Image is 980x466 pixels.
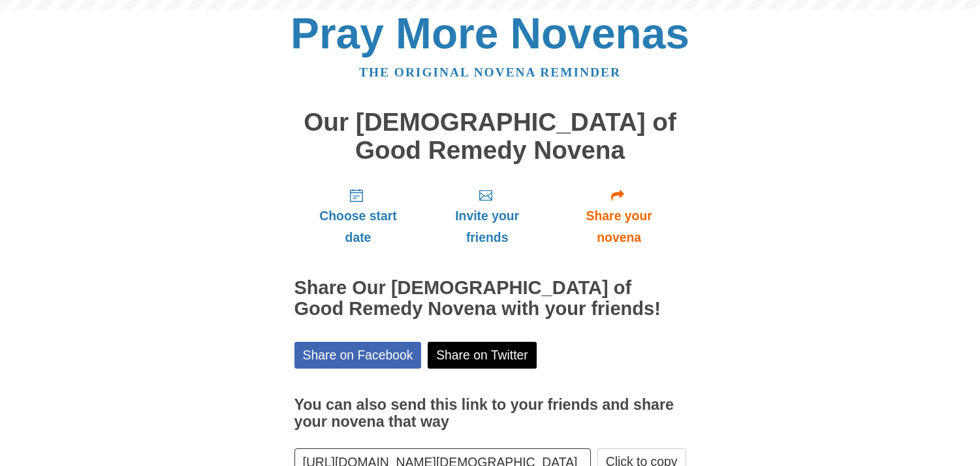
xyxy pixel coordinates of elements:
span: Share your novena [565,205,673,248]
h1: Our [DEMOGRAPHIC_DATA] of Good Remedy Novena [294,108,686,164]
h3: You can also send this link to your friends and share your novena that way [294,397,686,430]
h2: Share Our [DEMOGRAPHIC_DATA] of Good Remedy Novena with your friends! [294,278,686,320]
a: Invite your friends [422,177,552,255]
a: Share on Facebook [294,342,422,369]
span: Choose start date [308,205,409,248]
a: Share your novena [552,177,686,255]
a: Share on Twitter [428,342,537,369]
a: Choose start date [294,177,422,255]
a: The original novena reminder [359,65,621,79]
span: Invite your friends [435,205,539,248]
a: Pray More Novenas [291,9,689,58]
